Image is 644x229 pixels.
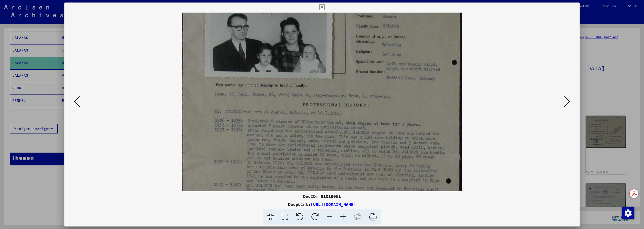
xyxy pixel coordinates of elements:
div: DeepLink: [64,201,580,207]
img: Zustimmung ändern [622,207,634,219]
div: Zustimmung ändern [622,207,634,219]
a: [URL][DOMAIN_NAME] [311,202,356,207]
div: DocID: 81019051 [64,193,580,199]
